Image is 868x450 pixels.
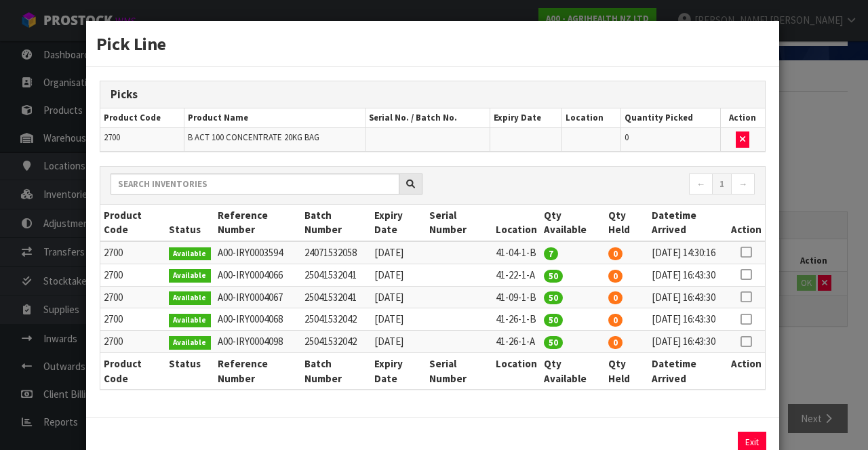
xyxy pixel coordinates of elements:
[648,241,728,264] td: [DATE] 14:30:16
[605,205,648,241] th: Qty Held
[625,131,629,143] span: 0
[371,353,425,389] th: Expiry Date
[100,331,165,353] td: 2700
[374,268,403,281] span: [DATE]
[544,291,563,304] span: 50
[169,247,212,261] span: Available
[301,205,371,241] th: Batch Number
[605,353,648,389] th: Qty Held
[301,353,371,389] th: Batch Number
[648,308,728,331] td: [DATE] 16:43:30
[214,205,301,241] th: Reference Number
[100,308,165,331] td: 2700
[111,173,399,195] input: Search inventories
[492,308,540,331] td: 41-26-1-B
[301,308,371,331] td: 25041532042
[169,314,212,327] span: Available
[728,205,765,241] th: Action
[540,205,605,241] th: Qty Available
[648,353,728,389] th: Datetime Arrived
[374,335,403,348] span: [DATE]
[492,205,540,241] th: Location
[492,241,540,264] td: 41-04-1-B
[374,246,403,259] span: [DATE]
[165,205,215,241] th: Status
[648,264,728,286] td: [DATE] 16:43:30
[490,108,562,128] th: Expiry Date
[301,264,371,286] td: 25041532041
[214,331,301,353] td: A00-IRY0004098
[100,241,165,264] td: 2700
[712,173,732,195] a: 1
[104,131,120,143] span: 2700
[731,173,755,195] a: →
[100,353,165,389] th: Product Code
[621,108,720,128] th: Quantity Picked
[426,205,492,241] th: Serial Number
[374,291,403,304] span: [DATE]
[608,247,623,260] span: 0
[371,205,425,241] th: Expiry Date
[366,108,490,128] th: Serial No. / Batch No.
[426,353,492,389] th: Serial Number
[100,264,165,286] td: 2700
[214,353,301,389] th: Reference Number
[540,353,605,389] th: Qty Available
[214,241,301,264] td: A00-IRY0003594
[169,336,212,350] span: Available
[111,88,755,101] h3: Picks
[100,205,165,241] th: Product Code
[728,353,765,389] th: Action
[648,205,728,241] th: Datetime Arrived
[561,108,620,128] th: Location
[96,31,769,56] h3: Pick Line
[301,241,371,264] td: 24071532058
[608,291,623,304] span: 0
[169,269,212,283] span: Available
[492,286,540,308] td: 41-09-1-B
[544,270,563,283] span: 50
[720,108,765,128] th: Action
[608,314,623,327] span: 0
[214,264,301,286] td: A00-IRY0004066
[608,336,623,349] span: 0
[648,286,728,308] td: [DATE] 16:43:30
[544,336,563,349] span: 50
[301,331,371,353] td: 25041532042
[165,353,215,389] th: Status
[374,312,403,325] span: [DATE]
[443,173,755,197] nav: Page navigation
[544,314,563,327] span: 50
[544,247,558,260] span: 7
[301,286,371,308] td: 25041532041
[169,291,212,305] span: Available
[648,331,728,353] td: [DATE] 16:43:30
[188,131,319,143] span: B ACT 100 CONCENTRATE 20KG BAG
[100,286,165,308] td: 2700
[492,353,540,389] th: Location
[100,108,184,128] th: Product Code
[214,286,301,308] td: A00-IRY0004067
[492,331,540,353] td: 41-26-1-A
[689,173,713,195] a: ←
[608,270,623,283] span: 0
[214,308,301,331] td: A00-IRY0004068
[184,108,366,128] th: Product Name
[492,264,540,286] td: 41-22-1-A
